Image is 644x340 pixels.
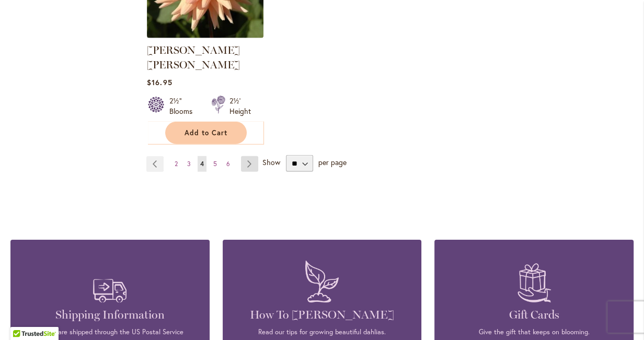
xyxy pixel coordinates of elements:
[450,327,618,337] p: Give the gift that keeps on blooming.
[26,308,194,322] h4: Shipping Information
[200,160,204,168] span: 4
[147,30,263,40] a: Mary Jo
[8,303,37,332] iframe: Launch Accessibility Center
[211,156,220,172] a: 5
[147,44,240,71] a: [PERSON_NAME] [PERSON_NAME]
[318,158,346,168] span: per page
[238,327,406,337] p: Read our tips for growing beautiful dahlias.
[229,96,251,116] div: 2½' Height
[262,158,280,168] span: Show
[226,160,230,168] span: 6
[187,160,191,168] span: 3
[172,156,180,172] a: 2
[213,160,217,168] span: 5
[450,308,618,322] h4: Gift Cards
[185,156,193,172] a: 3
[224,156,233,172] a: 6
[26,327,194,337] p: Orders are shipped through the US Postal Service
[185,128,227,137] span: Add to Cart
[175,160,178,168] span: 2
[165,122,247,144] button: Add to Cart
[238,308,406,322] h4: How To [PERSON_NAME]
[169,96,199,116] div: 2½" Blooms
[147,77,172,87] span: $16.95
